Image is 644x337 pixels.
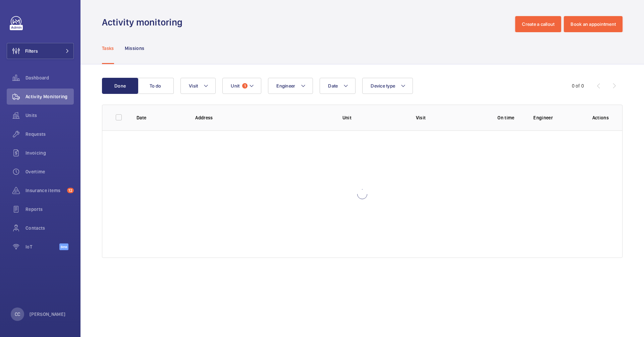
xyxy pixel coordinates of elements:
p: Date [137,114,184,121]
span: Invoicing [25,150,74,156]
span: Beta [59,243,68,250]
span: Activity Monitoring [25,93,74,100]
button: Filters [7,43,74,59]
span: Requests [25,131,74,137]
button: Book an appointment [564,16,623,32]
button: Engineer [268,78,313,94]
button: Unit1 [222,78,261,94]
p: Tasks [102,45,114,52]
button: Device type [362,78,413,94]
p: Visit [416,114,479,121]
span: Visit [189,83,198,89]
span: 1 [242,83,248,89]
p: CC [15,311,20,318]
button: Done [102,78,138,94]
div: 0 of 0 [572,82,584,89]
span: Reports [25,206,74,213]
button: Date [320,78,356,94]
h1: Activity monitoring [102,16,186,29]
span: 12 [67,188,74,193]
span: Insurance items [25,187,64,194]
span: Overtime [25,168,74,175]
span: Units [25,112,74,119]
span: Engineer [276,83,295,89]
p: Engineer [533,114,581,121]
span: IoT [25,243,59,250]
button: Create a callout [515,16,561,32]
span: Device type [371,83,395,89]
p: On time [489,114,523,121]
span: Contacts [25,225,74,231]
p: [PERSON_NAME] [30,311,66,318]
p: Missions [125,45,145,52]
p: Unit [342,114,405,121]
span: Filters [25,48,38,54]
span: Dashboard [25,74,74,81]
span: Date [328,83,338,89]
button: To do [138,78,174,94]
p: Actions [592,114,609,121]
p: Address [195,114,331,121]
button: Visit [180,78,216,94]
span: Unit [231,83,239,89]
